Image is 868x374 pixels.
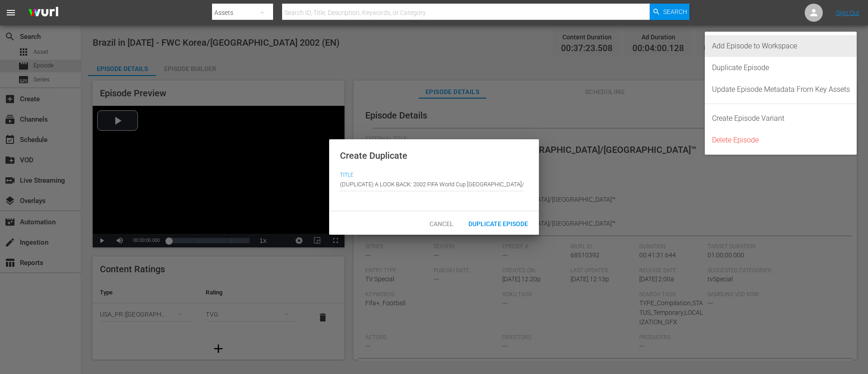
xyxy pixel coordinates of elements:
[663,4,687,20] span: Search
[421,215,461,231] button: Cancel
[22,2,65,24] img: ans4CAIJ8jUAAAAAAAAAAAAAAAAAAAAAAAAgQb4GAAAAAAAAAAAAAAAAAAAAAAAAJMjXAAAAAAAAAAAAAAAAAAAAAAAAgAT5G...
[5,7,16,18] span: menu
[461,220,535,227] span: Duplicate Episode
[712,108,850,129] div: Create Episode Variant
[836,9,859,16] a: Sign Out
[712,57,850,79] div: Duplicate Episode
[461,215,535,231] button: Duplicate Episode
[712,35,850,57] div: Add Episode to Workspace
[650,4,689,20] button: Search
[712,79,850,100] div: Update Episode Metadata From Key Assets
[422,220,461,227] span: Cancel
[340,172,524,179] span: Title
[712,129,850,151] div: Delete Episode
[340,150,407,161] span: Create Duplicate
